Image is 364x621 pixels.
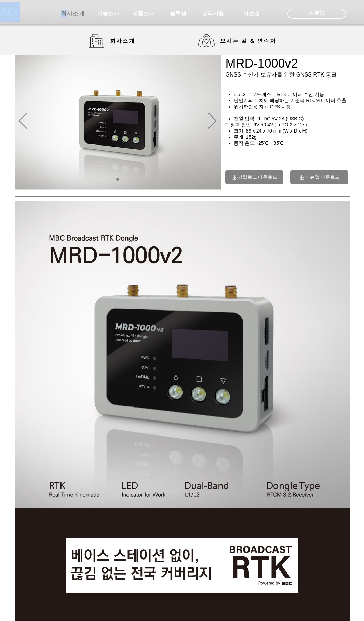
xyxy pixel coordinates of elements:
[170,10,186,17] span: 솔루션
[61,10,85,17] span: 회사소개
[234,134,257,140] span: 무게: 152g
[225,122,307,127] span: 2. 정격 전압: 9V-50.4V (Li-PO 2s~12s)
[132,10,154,17] span: 제품소개
[161,7,195,20] a: 솔루션
[234,7,269,20] a: 자료실
[234,128,307,134] span: 크기: 89 x 24 x 70 mm (W x D x H)
[225,170,283,184] a: 카탈로그 다운로드
[15,53,221,190] div: 슬라이드쇼
[290,170,348,184] a: 매뉴얼 다운로드
[198,34,282,48] a: 오시는 길 & 연락처
[308,10,325,17] span: 스토어
[285,592,364,621] iframe: Wix Chat
[234,104,291,109] span: 위치확인용 자체 GPS 내장
[19,112,27,130] button: 이전
[287,9,346,19] div: 스토어
[208,112,216,130] button: 다음
[126,7,160,20] a: 제품소개
[110,38,135,45] span: 회사소개
[234,116,304,121] span: 전원 입력: 1. DC 5V 2A (USB C)
[202,10,224,17] span: 고객지원
[89,34,140,48] a: 회사소개
[196,7,230,20] a: 고객지원
[238,174,278,180] span: 카탈로그 다운로드
[91,7,125,20] a: 기술소개
[97,10,119,17] span: 기술소개
[56,7,90,20] a: 회사소개
[116,178,119,181] a: 01
[234,140,283,146] span: 동작 온도: -25℃ ~ 85℃
[243,10,260,17] span: 자료실
[114,178,122,181] nav: 슬라이드
[305,174,340,180] span: 매뉴얼 다운로드
[15,53,221,190] img: v2.jpg
[220,37,276,45] span: 오시는 길 & 연락처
